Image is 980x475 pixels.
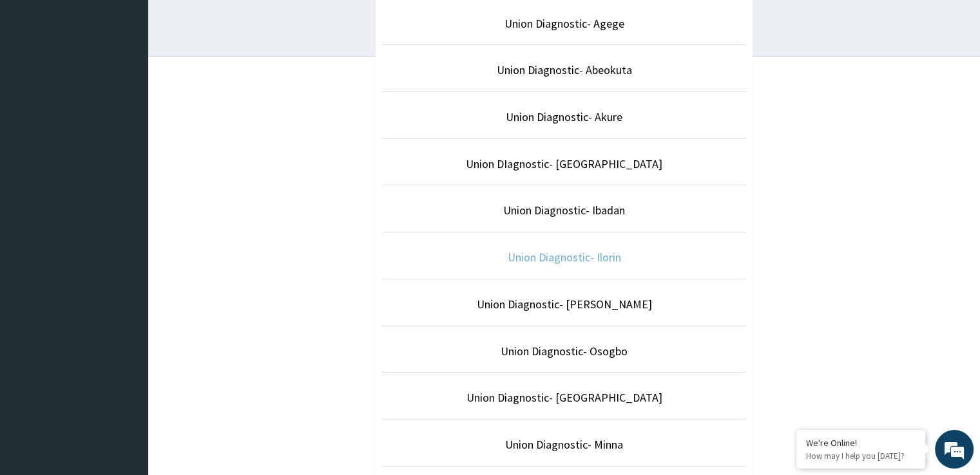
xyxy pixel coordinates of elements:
a: Union Diagnostic- Akure [506,109,622,124]
a: Union Diagnostic- Abeokuta [497,62,632,77]
div: We're Online! [806,437,916,449]
p: How may I help you today? [806,451,916,461]
a: Union Diagnostic- [GEOGRAPHIC_DATA] [466,390,662,405]
a: Union DIagnostic- [GEOGRAPHIC_DATA] [466,156,662,171]
a: Union Diagnostic- Agege [504,16,624,31]
a: Union Diagnostic- Ibadan [503,203,625,218]
a: Union Diagnostic- Minna [505,437,623,452]
a: Union Diagnostic- Ilorin [508,250,621,265]
a: Union Diagnostic- Osogbo [501,344,628,359]
a: Union Diagnostic- [PERSON_NAME] [477,297,652,312]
